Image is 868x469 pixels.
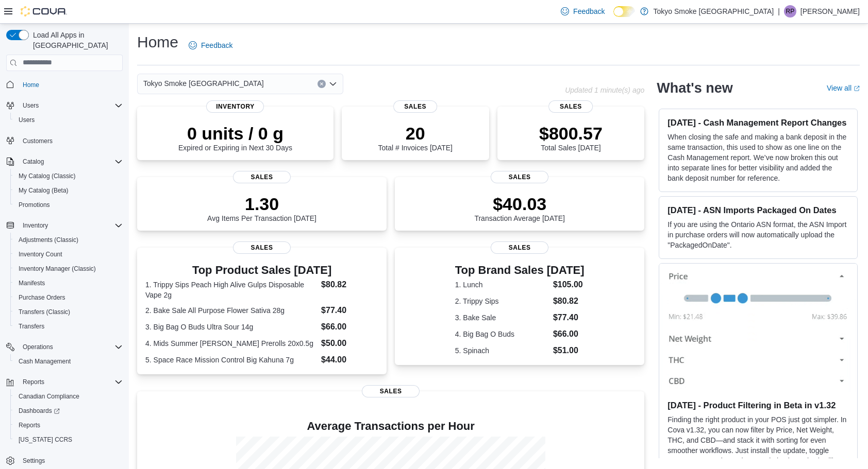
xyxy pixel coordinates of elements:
[145,355,317,365] dt: 5. Space Race Mission Control Big Kahuna 7g
[14,114,123,126] span: Users
[19,236,78,244] span: Adjustments (Classic)
[207,194,316,214] p: 1.30
[19,250,62,258] span: Inventory Count
[14,320,123,333] span: Transfers
[321,321,378,333] dd: $66.00
[19,155,123,168] span: Catalog
[185,35,237,56] a: Feedback
[19,116,35,124] span: Users
[321,337,378,350] dd: $50.00
[14,320,48,333] a: Transfers
[455,345,549,356] dt: 5. Spinach
[145,280,317,300] dt: 1. Trippy Sips Peach High Alive Gulps Disposable Vape 2g
[2,218,127,233] button: Inventory
[10,305,127,319] button: Transfers (Classic)
[23,137,53,145] span: Customers
[14,355,123,368] span: Cash Management
[778,5,780,18] p: |
[14,184,73,197] a: My Catalog (Beta)
[19,265,96,273] span: Inventory Manager (Classic)
[565,86,644,94] p: Updated 1 minute(s) ago
[201,40,232,50] span: Feedback
[14,390,84,403] a: Canadian Compliance
[667,400,849,410] h3: [DATE] - Product Filtering in Beta in v1.32
[233,171,291,183] span: Sales
[2,340,127,354] button: Operations
[14,184,123,197] span: My Catalog (Beta)
[784,5,796,18] div: Ruchit Patel
[14,419,123,431] span: Reports
[145,420,636,432] h4: Average Transactions per Hour
[14,291,70,304] a: Purchase Orders
[14,277,49,289] a: Manifests
[549,100,593,113] span: Sales
[474,194,565,222] div: Transaction Average [DATE]
[19,376,123,388] span: Reports
[19,357,71,366] span: Cash Management
[23,158,44,166] span: Catalog
[19,78,123,91] span: Home
[676,457,721,465] em: Beta Features
[19,341,123,353] span: Operations
[455,312,549,323] dt: 3. Bake Sale
[14,248,66,260] a: Inventory Count
[455,264,585,276] h3: Top Brand Sales [DATE]
[14,199,54,211] a: Promotions
[393,100,438,113] span: Sales
[14,170,80,182] a: My Catalog (Classic)
[10,262,127,276] button: Inventory Manager (Classic)
[14,291,123,304] span: Purchase Orders
[786,5,795,18] span: RP
[491,171,548,183] span: Sales
[2,375,127,389] button: Reports
[19,219,52,232] button: Inventory
[2,98,127,113] button: Users
[19,135,57,147] a: Customers
[800,5,860,18] p: [PERSON_NAME]
[667,117,849,128] h3: [DATE] - Cash Management Report Changes
[455,280,549,290] dt: 1. Lunch
[10,169,127,183] button: My Catalog (Classic)
[206,100,264,113] span: Inventory
[145,305,317,316] dt: 2. Bake Sale All Purpose Flower Sativa 28g
[14,433,123,446] span: Washington CCRS
[10,233,127,247] button: Adjustments (Classic)
[827,84,860,92] a: View allExternal link
[10,113,127,127] button: Users
[19,308,70,316] span: Transfers (Classic)
[233,241,291,254] span: Sales
[19,99,43,112] button: Users
[553,295,585,307] dd: $80.82
[10,319,127,334] button: Transfers
[178,123,292,144] p: 0 units / 0 g
[362,385,420,397] span: Sales
[143,77,264,90] span: Tokyo Smoke [GEOGRAPHIC_DATA]
[19,454,123,467] span: Settings
[19,407,60,415] span: Dashboards
[573,6,605,16] span: Feedback
[474,194,565,214] p: $40.03
[2,453,127,468] button: Settings
[2,133,127,148] button: Customers
[539,123,603,152] div: Total Sales [DATE]
[19,201,50,209] span: Promotions
[14,277,123,289] span: Manifests
[14,114,39,126] a: Users
[19,186,69,195] span: My Catalog (Beta)
[14,263,100,275] a: Inventory Manager (Classic)
[667,219,849,250] p: If you are using the Ontario ASN format, the ASN Import in purchase orders will now automatically...
[321,354,378,366] dd: $44.00
[19,155,48,168] button: Catalog
[378,123,453,152] div: Total # Invoices [DATE]
[23,343,53,351] span: Operations
[14,170,123,182] span: My Catalog (Classic)
[23,221,48,230] span: Inventory
[557,1,609,22] a: Feedback
[10,247,127,262] button: Inventory Count
[19,421,40,429] span: Reports
[14,390,123,403] span: Canadian Compliance
[10,432,127,447] button: [US_STATE] CCRS
[14,306,74,318] a: Transfers (Classic)
[19,134,123,147] span: Customers
[667,132,849,183] p: When closing the safe and making a bank deposit in the same transaction, this used to show as one...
